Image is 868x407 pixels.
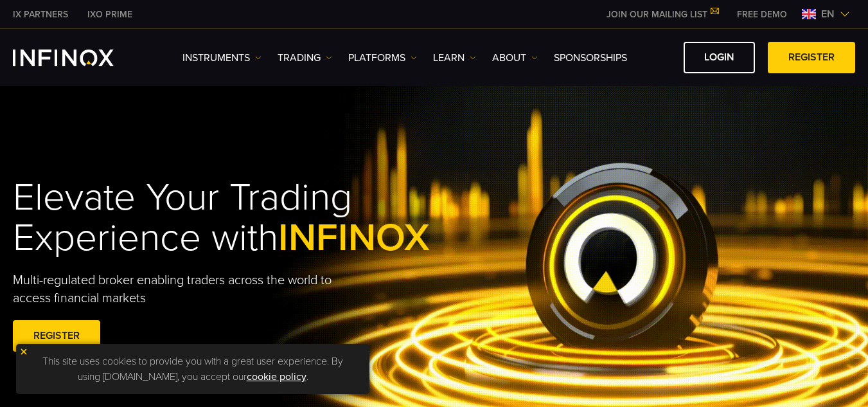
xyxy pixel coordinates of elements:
[816,6,840,22] span: en
[13,177,459,258] h1: Elevate Your Trading Experience with
[348,50,417,66] a: PLATFORMS
[22,350,363,388] p: This site uses cookies to provide you with a great user experience. By using [DOMAIN_NAME], you a...
[492,50,538,66] a: ABOUT
[554,50,627,66] a: SPONSORSHIPS
[19,347,28,356] img: yellow close icon
[433,50,476,66] a: Learn
[13,271,370,307] p: Multi-regulated broker enabling traders across the world to access financial markets
[727,8,797,21] a: INFINOX MENU
[13,50,144,66] a: INFINOX Logo
[684,42,755,73] a: LOGIN
[3,8,78,21] a: INFINOX
[182,50,261,66] a: Instruments
[278,50,332,66] a: TRADING
[78,8,142,21] a: INFINOX
[278,215,430,261] span: INFINOX
[768,42,855,73] a: REGISTER
[597,9,727,20] a: JOIN OUR MAILING LIST
[13,320,100,352] a: REGISTER
[247,370,306,383] a: cookie policy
